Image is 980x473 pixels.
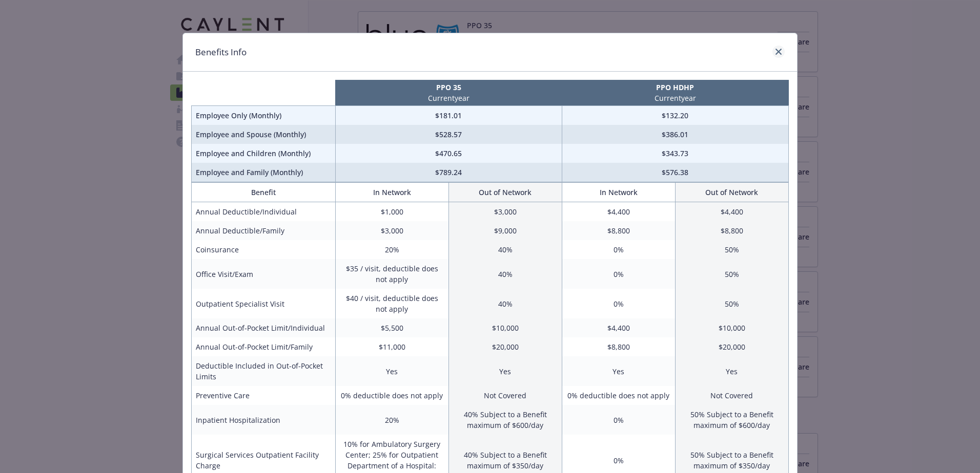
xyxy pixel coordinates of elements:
[562,356,675,386] td: Yes
[448,183,562,202] th: Out of Network
[192,163,336,182] td: Employee and Family (Monthly)
[564,82,786,93] p: PPO HDHP
[675,202,788,222] td: $4,400
[335,163,562,182] td: $789.24
[562,386,675,405] td: 0% deductible does not apply
[675,221,788,240] td: $8,800
[192,386,336,405] td: Preventive Care
[448,289,562,318] td: 40%
[448,337,562,356] td: $20,000
[192,202,336,222] td: Annual Deductible/Individual
[675,259,788,289] td: 50%
[448,405,562,435] td: 40% Subject to a Benefit maximum of $600/day
[335,183,448,202] th: In Network
[448,202,562,222] td: $3,000
[192,318,336,337] td: Annual Out-of-Pocket Limit/Individual
[192,183,336,202] th: Benefit
[675,405,788,435] td: 50% Subject to a Benefit maximum of $600/day
[448,240,562,259] td: 40%
[192,356,336,386] td: Deductible Included in Out-of-Pocket Limits
[675,356,788,386] td: Yes
[448,356,562,386] td: Yes
[562,240,675,259] td: 0%
[192,144,336,163] td: Employee and Children (Monthly)
[562,318,675,337] td: $4,400
[675,183,788,202] th: Out of Network
[675,337,788,356] td: $20,000
[562,163,788,182] td: $576.38
[335,202,448,222] td: $1,000
[562,259,675,289] td: 0%
[335,144,562,163] td: $470.65
[448,386,562,405] td: Not Covered
[675,318,788,337] td: $10,000
[772,46,785,58] a: close
[562,202,675,222] td: $4,400
[192,337,336,356] td: Annual Out-of-Pocket Limit/Family
[192,125,336,144] td: Employee and Spouse (Monthly)
[335,405,448,435] td: 20%
[562,405,675,435] td: 0%
[337,93,560,103] p: Current year
[675,240,788,259] td: 50%
[562,144,788,163] td: $343.73
[562,221,675,240] td: $8,800
[192,106,336,125] td: Employee Only (Monthly)
[335,356,448,386] td: Yes
[675,386,788,405] td: Not Covered
[335,337,448,356] td: $11,000
[192,405,336,435] td: Inpatient Hospitalization
[562,289,675,318] td: 0%
[192,259,336,289] td: Office Visit/Exam
[448,259,562,289] td: 40%
[562,337,675,356] td: $8,800
[335,125,562,144] td: $528.57
[195,46,247,59] h1: Benefits Info
[335,318,448,337] td: $5,500
[335,386,448,405] td: 0% deductible does not apply
[562,125,788,144] td: $386.01
[564,93,786,103] p: Current year
[337,82,560,93] p: PPO 35
[335,106,562,125] td: $181.01
[448,221,562,240] td: $9,000
[192,289,336,318] td: Outpatient Specialist Visit
[562,106,788,125] td: $132.20
[675,289,788,318] td: 50%
[562,183,675,202] th: In Network
[335,259,448,289] td: $35 / visit, deductible does not apply
[192,221,336,240] td: Annual Deductible/Family
[335,221,448,240] td: $3,000
[335,289,448,318] td: $40 / visit, deductible does not apply
[192,240,336,259] td: Coinsurance
[192,80,336,106] th: intentionally left blank
[448,318,562,337] td: $10,000
[335,240,448,259] td: 20%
